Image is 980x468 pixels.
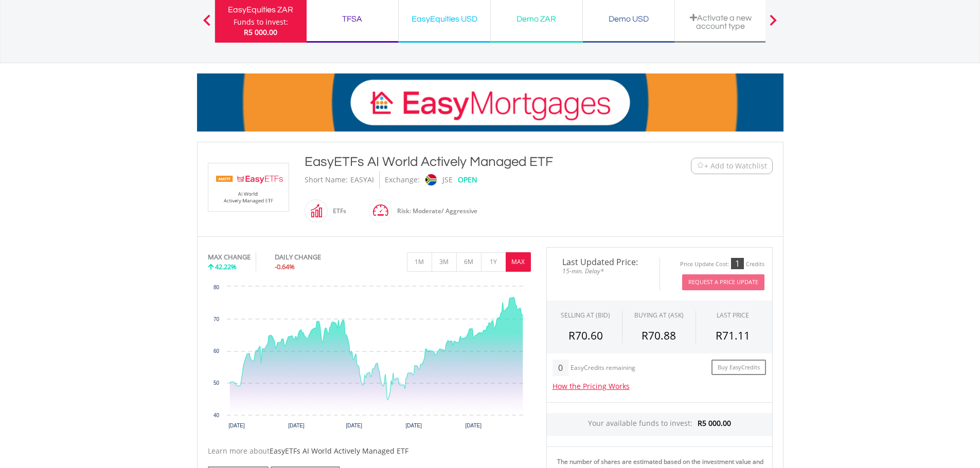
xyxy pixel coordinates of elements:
div: Credits [746,260,764,268]
img: EasyMortage Promotion Banner [197,73,783,132]
div: MAX CHANGE [208,252,251,262]
div: DAILY CHANGE [275,252,355,262]
span: BUYING AT (ASK) [634,311,684,320]
div: SELLING AT (BID) [561,311,610,320]
a: Buy EasyCredits [711,360,766,376]
img: jse.png [425,174,436,185]
text: [DATE] [465,423,482,428]
button: MAX [506,252,531,272]
a: How the Pricing Works [553,381,630,391]
div: LAST PRICE [717,311,749,320]
div: EasyEquities ZAR [221,3,300,17]
text: [DATE] [346,423,362,428]
button: 1Y [481,252,506,272]
span: 42.22% [215,262,237,271]
span: EasyETFs AI World Actively Managed ETF [270,446,408,456]
img: EQU.ZA.EASYAI.png [210,163,287,211]
text: 50 [213,380,219,386]
div: Risk: Moderate/ Aggressive [392,199,477,223]
span: -0.64% [275,262,295,271]
div: TFSA [313,12,392,26]
img: Watchlist [697,162,704,170]
div: EasyETFs AI World Actively Managed ETF [305,153,628,171]
text: 40 [213,413,219,418]
span: R70.60 [568,328,603,343]
button: Request A Price Update [682,274,764,290]
div: EASYAI [350,171,374,189]
span: Last Updated Price: [555,258,652,266]
div: Funds to invest: [234,17,288,27]
text: [DATE] [405,423,422,428]
text: 60 [213,348,219,354]
div: Exchange: [385,171,420,189]
div: ETFs [328,199,346,223]
text: [DATE] [288,423,305,428]
span: R71.11 [716,328,750,343]
div: Learn more about [208,446,531,456]
div: 1 [731,258,744,269]
button: Watchlist + Add to Watchlist [691,158,773,174]
div: Chart. Highcharts interactive chart. [208,282,531,436]
div: Demo ZAR [497,12,576,26]
button: 1M [407,252,432,272]
text: [DATE] [228,423,245,428]
div: OPEN [458,171,477,189]
span: R5 000.00 [698,418,731,428]
div: JSE [442,171,453,189]
span: R5 000.00 [244,27,277,37]
div: Activate a new account type [681,13,760,30]
div: Your available funds to invest: [547,413,772,436]
text: 70 [213,316,219,322]
button: 3M [432,252,457,272]
div: 0 [553,360,568,376]
div: EasyEquities USD [405,12,484,26]
button: 6M [456,252,482,272]
text: 80 [213,285,219,290]
span: + Add to Watchlist [704,161,767,171]
span: R70.88 [642,328,676,343]
div: Price Update Cost: [680,260,729,268]
span: 15-min. Delay* [555,266,652,276]
div: Short Name: [305,171,348,189]
div: Demo USD [589,12,668,26]
div: EasyCredits remaining [571,364,635,373]
svg: Interactive chart [208,282,531,436]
